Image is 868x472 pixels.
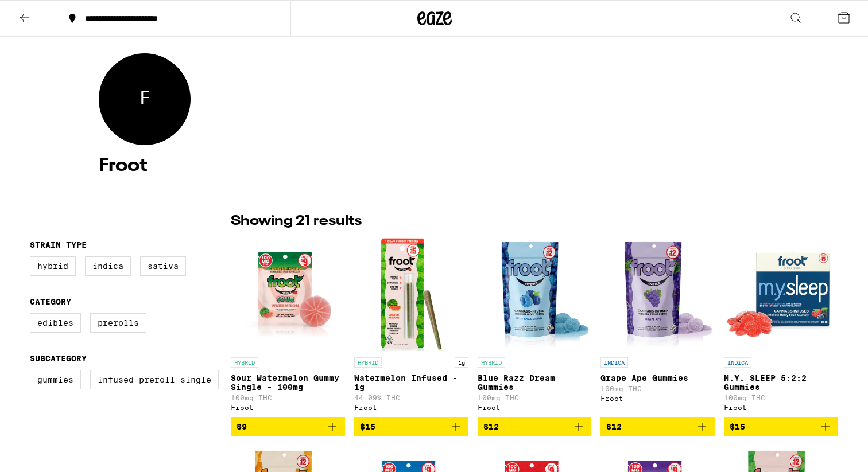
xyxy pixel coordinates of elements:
[30,313,81,333] label: Edibles
[354,394,468,401] p: 44.09% THC
[231,404,345,411] div: Froot
[231,237,345,417] a: Open page for Sour Watermelon Gummy Single - 100mg from Froot
[600,237,715,417] a: Open page for Grape Ape Gummies from Froot
[30,297,71,306] legend: Category
[606,422,622,431] span: $12
[30,240,87,249] legend: Strain Type
[354,237,468,417] a: Open page for Watermelon Infused - 1g from Froot
[231,212,362,231] p: Showing 21 results
[478,357,505,368] p: HYBRID
[140,256,186,276] label: Sativa
[90,370,219,389] label: Infused Preroll Single
[30,256,76,276] label: Hybrid
[600,357,628,368] p: INDICA
[354,357,382,368] p: HYBRID
[99,157,769,175] h4: Froot
[600,373,715,383] p: Grape Ape Gummies
[30,354,87,363] legend: Subcategory
[354,417,468,436] button: Add to bag
[600,385,715,392] p: 100mg THC
[724,357,751,368] p: INDICA
[231,357,258,368] p: HYBRID
[455,357,468,368] p: 1g
[30,370,81,389] label: Gummies
[360,422,375,431] span: $15
[600,395,715,402] div: Froot
[478,237,592,417] a: Open page for Blue Razz Dream Gummies from Froot
[478,394,592,401] p: 100mg THC
[140,87,150,112] span: Froot
[354,237,468,352] img: Froot - Watermelon Infused - 1g
[478,417,592,436] button: Add to bag
[600,417,715,436] button: Add to bag
[231,394,345,401] p: 100mg THC
[724,417,838,436] button: Add to bag
[730,422,745,431] span: $15
[724,237,838,352] img: Froot - M.Y. SLEEP 5:2:2 Gummies
[354,404,468,411] div: Froot
[231,417,345,436] button: Add to bag
[237,422,247,431] span: $9
[724,394,838,401] p: 100mg THC
[600,237,715,352] img: Froot - Grape Ape Gummies
[478,237,592,352] img: Froot - Blue Razz Dream Gummies
[354,373,468,392] p: Watermelon Infused - 1g
[231,237,345,352] img: Froot - Sour Watermelon Gummy Single - 100mg
[724,237,838,417] a: Open page for M.Y. SLEEP 5:2:2 Gummies from Froot
[85,256,131,276] label: Indica
[724,404,838,411] div: Froot
[724,373,838,392] p: M.Y. SLEEP 5:2:2 Gummies
[231,373,345,392] p: Sour Watermelon Gummy Single - 100mg
[478,404,592,411] div: Froot
[478,373,592,392] p: Blue Razz Dream Gummies
[90,313,146,333] label: Prerolls
[483,422,499,431] span: $12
